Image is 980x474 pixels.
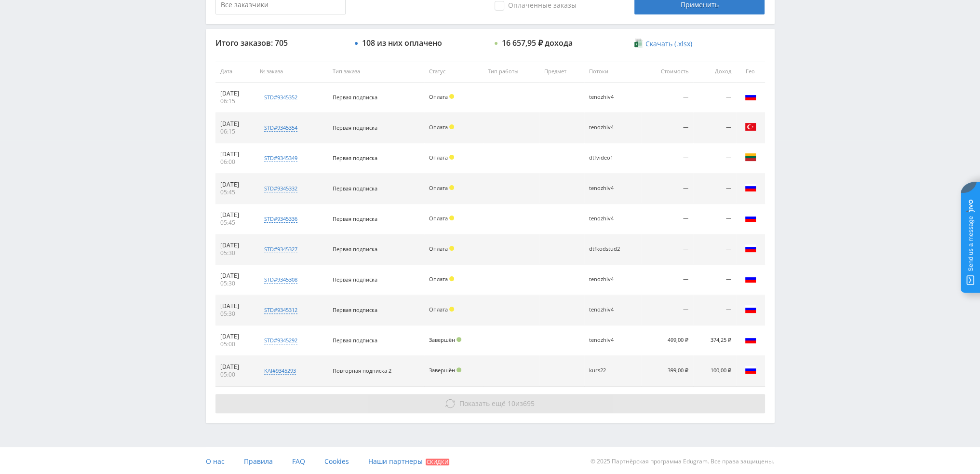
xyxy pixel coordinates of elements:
span: Завершён [429,366,455,374]
img: rus.png [745,334,756,345]
img: rus.png [745,303,756,315]
td: — [641,143,693,174]
td: — [693,82,736,113]
div: [DATE] [220,302,251,310]
span: Первая подписка [333,276,377,283]
td: — [693,143,736,174]
span: Правила [244,457,273,466]
div: std#9345349 [264,154,297,162]
div: 05:30 [220,280,251,287]
span: Оплата [429,275,448,283]
span: Скачать (.xlsx) [645,40,692,48]
th: Тип работы [483,61,539,82]
div: [DATE] [220,242,251,249]
div: std#9345336 [264,215,297,223]
span: Холд [449,155,454,160]
span: Оплата [429,184,448,191]
div: tenozhiv4 [589,276,632,283]
span: Оплата [429,123,448,131]
div: Итого заказов: 705 [215,39,346,47]
td: — [641,234,693,265]
span: Холд [449,216,454,220]
div: 05:30 [220,249,251,257]
div: [DATE] [220,333,251,340]
div: tenozhiv4 [589,124,632,131]
div: kurs22 [589,367,632,374]
span: Оплата [429,215,448,222]
th: Доход [693,61,736,82]
span: Оплата [429,154,448,161]
div: std#9345354 [264,124,297,132]
span: FAQ [292,457,305,466]
div: dtfkodstud2 [589,246,632,252]
div: 06:15 [220,97,251,105]
th: Статус [424,61,483,82]
div: 05:45 [220,219,251,227]
div: std#9345292 [264,337,297,344]
img: xlsx [634,39,643,48]
span: Первая подписка [333,337,377,344]
span: Подтвержден [456,367,461,372]
div: 05:45 [220,189,251,196]
span: Холд [449,124,454,129]
td: 499,00 ₽ [641,325,693,356]
span: 695 [523,399,535,408]
th: Дата [215,61,255,82]
div: std#9345352 [264,94,297,101]
td: 399,00 ₽ [641,356,693,386]
td: 374,25 ₽ [693,325,736,356]
td: — [693,265,736,295]
span: Первая подписка [333,154,377,162]
div: std#9345312 [264,306,297,314]
div: 06:15 [220,128,251,135]
span: Оплата [429,245,448,252]
div: 05:00 [220,371,251,379]
td: — [641,295,693,325]
div: [DATE] [220,363,251,371]
div: [DATE] [220,90,251,97]
td: — [693,295,736,325]
span: Холд [449,246,454,251]
div: 05:30 [220,310,251,318]
span: Подтвержден [456,337,461,342]
div: tenozhiv4 [589,307,632,313]
span: Скидки [426,459,449,465]
div: [DATE] [220,181,251,189]
span: Оплаченные заказы [495,1,577,11]
span: 10 [508,399,515,408]
span: Повторная подписка 2 [333,367,391,374]
span: Первая подписка [333,185,377,192]
th: Гео [736,61,765,82]
div: dtfvideo1 [589,155,632,161]
td: 100,00 ₽ [693,356,736,386]
div: std#9345332 [264,185,297,192]
img: rus.png [745,182,756,193]
span: Холд [449,185,454,190]
th: Тип заказа [328,61,424,82]
span: Первая подписка [333,215,377,222]
td: — [641,82,693,113]
span: Завершён [429,336,455,343]
span: Показать ещё [459,399,506,408]
div: [DATE] [220,272,251,280]
button: Показать ещё 10из695 [215,394,765,413]
div: tenozhiv4 [589,94,632,100]
div: std#9345308 [264,276,297,284]
img: ltu.png [745,151,756,163]
div: std#9345327 [264,245,297,253]
div: tenozhiv4 [589,337,632,343]
td: — [693,234,736,265]
img: rus.png [745,212,756,224]
span: Первая подписка [333,124,377,131]
div: [DATE] [220,211,251,219]
img: rus.png [745,243,756,254]
div: 05:00 [220,340,251,348]
img: rus.png [745,91,756,102]
span: О нас [206,457,225,466]
th: Предмет [539,61,584,82]
span: Оплата [429,93,448,100]
span: Cookies [324,457,349,466]
span: Наши партнеры [368,457,423,466]
div: tenozhiv4 [589,185,632,191]
span: Оплата [429,306,448,313]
